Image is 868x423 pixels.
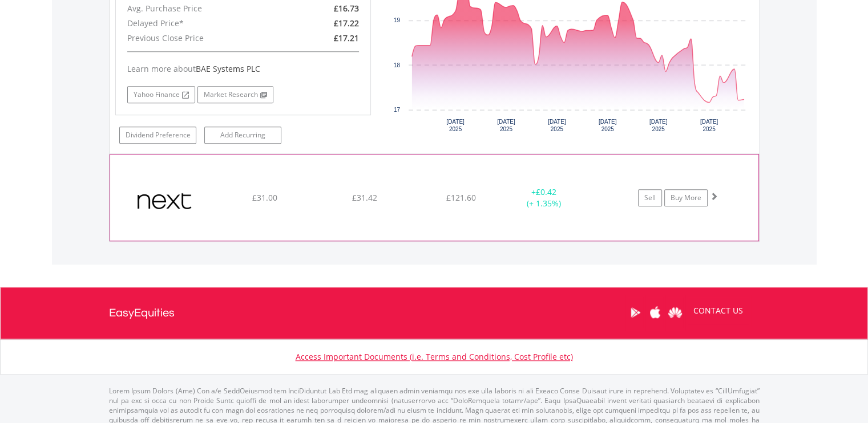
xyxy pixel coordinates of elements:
a: Huawei [665,295,685,330]
a: Yahoo Finance [127,86,195,103]
div: Learn more about [127,63,359,75]
span: £16.73 [334,3,359,14]
text: [DATE] 2025 [497,119,515,132]
text: [DATE] 2025 [548,119,566,132]
a: Sell [638,189,662,206]
div: Previous Close Price [119,31,285,46]
div: Delayed Price* [119,16,285,31]
img: EQU.GBP.NXT.png [116,169,214,237]
text: [DATE] 2025 [446,119,465,132]
div: + (+ 1.35%) [500,186,586,209]
a: Market Research [197,86,273,103]
span: £121.60 [446,192,476,203]
span: £31.42 [352,192,377,203]
text: [DATE] 2025 [599,119,617,132]
span: £17.21 [334,32,359,43]
text: 17 [394,107,401,113]
a: Google Play [625,295,645,330]
a: Buy More [664,189,708,206]
text: [DATE] 2025 [700,119,718,132]
a: Dividend Preference [119,127,196,144]
text: 19 [394,17,401,23]
span: £0.42 [535,186,556,197]
span: £31.00 [252,192,277,203]
div: Avg. Purchase Price [119,1,285,16]
a: Add Recurring [204,127,281,144]
span: £17.22 [334,18,359,29]
a: CONTACT US [685,295,751,327]
text: [DATE] 2025 [649,119,668,132]
text: 18 [394,62,401,68]
a: Apple [645,295,665,330]
span: BAE Systems PLC [196,63,260,74]
a: Access Important Documents (i.e. Terms and Conditions, Cost Profile etc) [296,351,573,362]
a: EasyEquities [109,287,175,339]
